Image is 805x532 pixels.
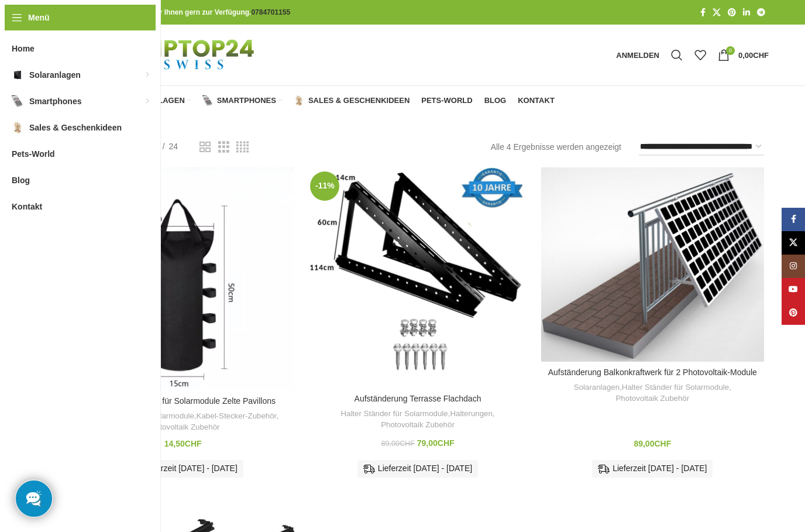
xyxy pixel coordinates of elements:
[639,139,764,156] select: Shop-Reihenfolge
[541,167,764,362] a: Aufständerung Balkonkraftwerk für 2 Photovoltaik-Module
[739,5,754,20] a: LinkedIn Social Link
[294,89,410,112] a: Sales & Geschenkideen
[753,51,769,60] span: CHF
[417,438,455,448] bdi: 79,00
[218,140,229,155] a: Rasteransicht 3
[185,439,202,448] span: CHF
[12,170,30,191] span: Blog
[782,231,805,255] a: X Social Link
[12,69,23,81] img: Solaranlagen
[12,95,23,107] img: Smartphones
[340,409,448,420] a: Halter Ständer für Solarmodule
[592,460,713,478] div: Lieferzeit [DATE] - [DATE]
[236,140,249,155] a: Rasteransicht 4
[450,409,492,420] a: Halterungen
[381,420,455,431] a: Photovoltaik Zubehör
[754,5,769,20] a: Telegram Social Link
[71,50,284,59] a: Logo der Website
[294,95,304,106] img: Sales & Geschenkideen
[165,140,183,153] a: 24
[355,394,481,403] a: Aufständerung Terrasse Flachdach
[71,167,294,390] a: 4er-Set Sandsäcke für Solarmodule Zelte Pavillons
[29,117,122,138] span: Sales & Geschenkideen
[146,422,220,433] a: Photovoltaik Zubehör
[217,96,276,105] span: Smartphones
[169,142,178,151] span: 24
[202,95,213,106] img: Smartphones
[381,440,414,448] bdi: 89,00
[164,439,202,448] bdi: 14,50
[724,5,739,20] a: Pinterest Social Link
[90,396,276,406] a: 4er-Set Sandsäcke für Solarmodule Zelte Pavillons
[421,89,472,112] a: Pets-World
[712,43,775,67] a: 0 0,00CHF
[106,89,191,112] a: Solaranlagen
[709,5,724,20] a: X Social Link
[782,278,805,301] a: YouTube Social Link
[518,89,555,112] a: Kontakt
[400,440,415,448] span: CHF
[308,96,410,105] span: Sales & Geschenkideen
[421,96,472,105] span: Pets-World
[123,460,243,478] div: Lieferzeit [DATE] - [DATE]
[610,43,665,67] a: Anmelden
[12,38,35,59] span: Home
[697,5,709,20] a: Facebook Social Link
[29,64,81,85] span: Solaranlagen
[197,411,277,422] a: Kabel-Stecker-Zubehör
[491,140,621,153] p: Alle 4 Ergebnisse werden angezeigt
[782,208,805,231] a: Facebook Social Link
[357,460,478,478] div: Lieferzeit [DATE] - [DATE]
[71,8,290,16] strong: Bei allen Fragen stehen wir Ihnen gern zur Verfügung.
[77,411,288,433] div: , ,
[726,46,735,55] span: 0
[12,122,23,133] img: Sales & Geschenkideen
[548,368,757,377] a: Aufständerung Balkonkraftwerk für 2 Photovoltaik-Module
[665,43,689,67] a: Suche
[312,409,523,430] div: , ,
[199,140,211,155] a: Rasteransicht 2
[616,52,659,59] span: Anmelden
[615,393,689,404] a: Photovoltaik Zubehör
[251,8,290,16] a: 0784701155
[306,167,529,388] a: Aufständerung Terrasse Flachdach
[518,96,555,105] span: Kontakt
[574,382,620,393] a: Solaranlagen
[310,171,339,201] span: -11%
[12,143,55,164] span: Pets-World
[66,89,560,112] div: Hauptnavigation
[782,301,805,325] a: Pinterest Social Link
[547,382,758,404] div: , ,
[484,96,507,105] span: Blog
[782,255,805,278] a: Instagram Social Link
[484,89,507,112] a: Blog
[29,91,81,112] span: Smartphones
[28,11,50,24] span: Menü
[12,196,42,217] span: Kontakt
[202,89,282,112] a: Smartphones
[622,382,729,393] a: Halter Ständer für Solarmodule
[634,439,671,448] bdi: 89,00
[689,43,712,67] div: Meine Wunschliste
[654,439,671,448] span: CHF
[738,51,769,60] bdi: 0,00
[438,438,455,448] span: CHF
[71,25,284,85] img: Tiptop24 Nachhaltige & Faire Produkte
